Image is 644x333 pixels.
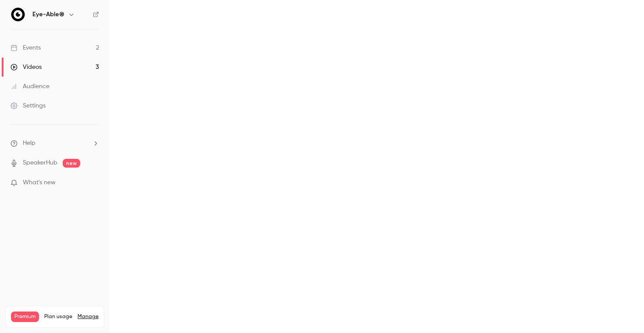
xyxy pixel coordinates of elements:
iframe: Noticeable Trigger [88,179,99,187]
span: new [63,159,80,168]
span: Plan usage [44,313,72,320]
div: Videos [11,63,42,72]
h6: Eye-Able® [32,10,64,19]
div: Events [11,43,41,52]
div: Audience [11,82,50,91]
div: Settings [11,101,46,110]
span: What's new [23,178,56,187]
li: help-dropdown-opener [11,139,99,148]
a: Manage [78,313,99,320]
span: Premium [11,312,39,322]
span: Help [23,139,35,148]
img: Eye-Able® [11,7,25,21]
a: SpeakerHub [23,158,57,168]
